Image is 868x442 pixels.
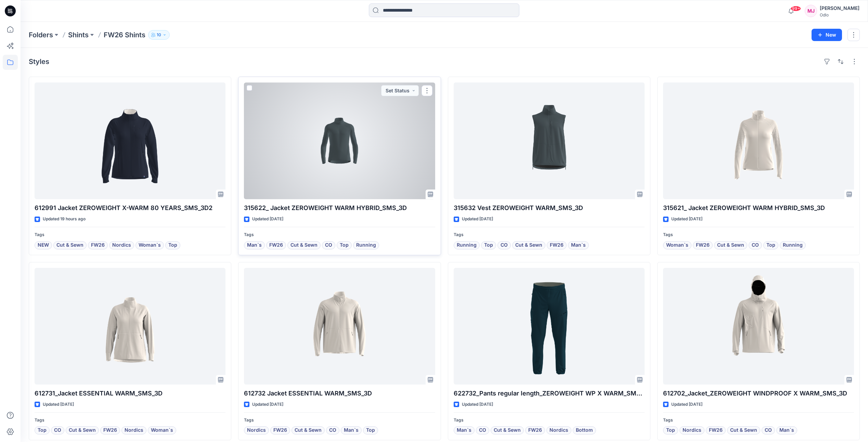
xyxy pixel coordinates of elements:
p: Tags [454,417,645,424]
span: Cut & Sewn [730,426,757,434]
span: FW26 [103,426,117,434]
p: 315621_ Jacket ZEROWEIGHT WARM HYBRID_SMS_3D [663,203,854,213]
span: FW26 [91,241,105,249]
span: Running [356,241,376,249]
span: Cut & Sewn [717,241,744,249]
a: 612702_Jacket_ZEROWEIGHT WINDPROOF X WARM_SMS_3D [663,268,854,385]
p: Tags [454,231,645,238]
span: CO [325,241,332,249]
span: Cut & Sewn [56,241,83,249]
p: FW26 Shints [104,30,145,40]
span: CO [752,241,759,249]
div: [PERSON_NAME] [820,4,859,12]
span: Cut & Sewn [69,426,96,434]
p: Updated 19 hours ago [43,216,86,223]
span: CO [329,426,336,434]
span: Top [168,241,177,249]
span: CO [765,426,772,434]
p: Tags [35,231,225,238]
span: FW26 [709,426,723,434]
span: Woman`s [139,241,161,249]
p: Tags [244,231,435,238]
a: 612732 Jacket ESSENTIAL WARM_SMS_3D [244,268,435,385]
span: Top [484,241,493,249]
span: Nordics [683,426,701,434]
span: Nordics [549,426,568,434]
a: 612991 Jacket ZEROWEIGHT X-WARM 80 YEARS_SMS_3D2 [35,82,225,199]
p: 10 [157,31,161,39]
p: 612732 Jacket ESSENTIAL WARM_SMS_3D [244,389,435,398]
span: NEW [38,241,49,249]
span: Bottom [576,426,593,434]
p: Updated [DATE] [43,401,74,408]
p: 315632 Vest ZEROWEIGHT WARM_SMS_3D [454,203,645,213]
span: Cut & Sewn [494,426,521,434]
span: Man`s [344,426,359,434]
p: 315622_ Jacket ZEROWEIGHT WARM HYBRID_SMS_3D [244,203,435,213]
span: Running [457,241,477,249]
span: Woman`s [666,241,688,249]
a: 315621_ Jacket ZEROWEIGHT WARM HYBRID_SMS_3D [663,82,854,199]
span: FW26 [528,426,542,434]
p: Tags [244,417,435,424]
p: Tags [663,231,854,238]
a: 315622_ Jacket ZEROWEIGHT WARM HYBRID_SMS_3D [244,82,435,199]
div: Odlo [820,12,859,17]
span: Cut & Sewn [290,241,318,249]
p: Updated [DATE] [462,216,493,223]
span: Man`s [247,241,262,249]
a: Shints [68,30,89,40]
span: Running [783,241,803,249]
span: Nordics [247,426,266,434]
a: 612731_Jacket ESSENTIAL WARM_SMS_3D [35,268,225,385]
button: 10 [148,30,170,40]
a: 622732_Pants regular length_ZEROWEIGHT WP X WARM_SMS_3D [454,268,645,385]
p: Tags [663,417,854,424]
p: 612991 Jacket ZEROWEIGHT X-WARM 80 YEARS_SMS_3D2 [35,203,225,213]
span: CO [54,426,61,434]
span: CO [479,426,486,434]
p: Updated [DATE] [462,401,493,408]
span: Top [366,426,375,434]
span: Man`s [571,241,586,249]
p: 622732_Pants regular length_ZEROWEIGHT WP X WARM_SMS_3D [454,389,645,398]
span: FW26 [273,426,287,434]
h4: Styles [29,57,49,66]
span: FW26 [269,241,283,249]
div: MJ [805,5,817,17]
p: 612702_Jacket_ZEROWEIGHT WINDPROOF X WARM_SMS_3D [663,389,854,398]
button: New [812,29,842,41]
p: Updated [DATE] [252,401,283,408]
span: Top [666,426,675,434]
span: Nordics [125,426,143,434]
span: Nordics [112,241,131,249]
p: Updated [DATE] [671,401,702,408]
span: FW26 [550,241,563,249]
span: 99+ [791,6,801,11]
span: Cut & Sewn [515,241,542,249]
span: Top [766,241,775,249]
span: Man`s [457,426,471,434]
span: FW26 [696,241,710,249]
p: Tags [35,417,225,424]
a: 315632 Vest ZEROWEIGHT WARM_SMS_3D [454,82,645,199]
p: Updated [DATE] [252,216,283,223]
a: Folders [29,30,53,40]
p: 612731_Jacket ESSENTIAL WARM_SMS_3D [35,389,225,398]
span: Top [340,241,349,249]
span: CO [501,241,508,249]
span: Top [38,426,47,434]
span: Cut & Sewn [295,426,322,434]
p: Updated [DATE] [671,216,702,223]
span: Man`s [779,426,794,434]
span: Woman`s [151,426,173,434]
